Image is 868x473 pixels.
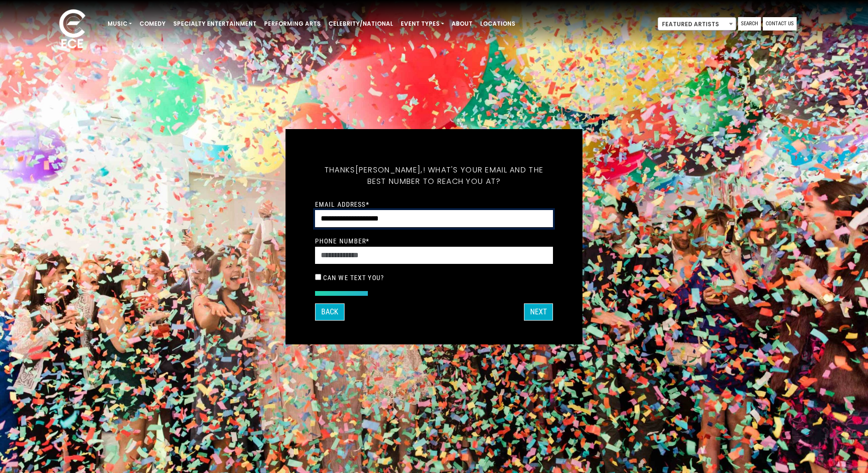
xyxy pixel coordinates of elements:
[476,16,519,32] a: Locations
[658,17,736,30] span: Featured Artists
[397,16,448,32] a: Event Types
[104,16,136,32] a: Music
[49,7,96,53] img: ece_new_logo_whitev2-1.png
[323,273,384,282] label: Can we text you?
[169,16,260,32] a: Specialty Entertainment
[658,18,736,31] span: Featured Artists
[355,164,423,175] span: [PERSON_NAME],
[524,303,553,321] button: Next
[260,16,325,32] a: Performing Arts
[136,16,169,32] a: Comedy
[315,303,345,321] button: Back
[763,17,797,30] a: Contact Us
[448,16,476,32] a: About
[315,200,369,209] label: Email Address
[325,16,397,32] a: Celebrity/National
[315,153,553,199] h5: Thanks ! What's your email and the best number to reach you at?
[315,237,370,245] label: Phone Number
[738,17,761,30] a: Search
